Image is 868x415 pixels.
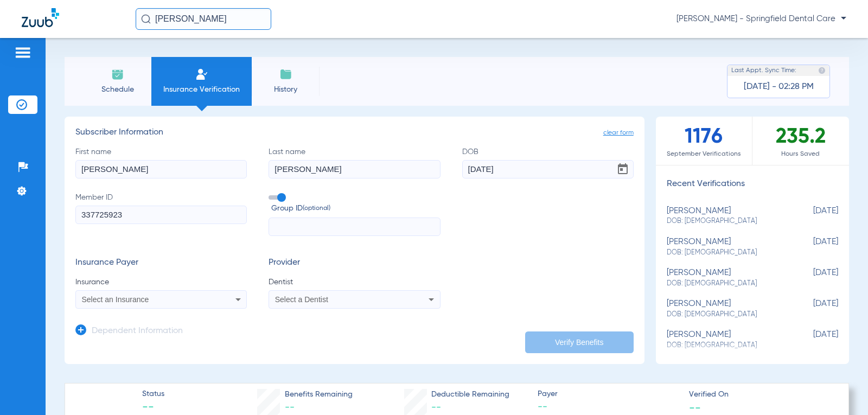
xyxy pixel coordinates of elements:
[462,146,634,178] label: DOB
[75,127,634,138] h3: Subscriber Information
[303,203,330,214] small: (optional)
[667,206,784,226] div: [PERSON_NAME]
[744,81,814,92] span: [DATE] - 02:28 PM
[667,237,784,257] div: [PERSON_NAME]
[784,268,838,288] span: [DATE]
[141,14,151,24] img: Search Icon
[285,403,295,412] span: --
[784,206,838,226] span: [DATE]
[784,299,838,319] span: [DATE]
[689,401,701,413] span: --
[260,84,311,95] span: History
[667,299,784,319] div: [PERSON_NAME]
[656,149,752,159] span: September Verifications
[431,403,441,412] span: --
[75,258,247,269] h3: Insurance Payer
[142,388,164,400] span: Status
[784,330,838,350] span: [DATE]
[752,117,849,165] div: 235.2
[667,216,784,226] span: DOB: [DEMOGRAPHIC_DATA]
[612,158,634,180] button: Open calendar
[667,310,784,320] span: DOB: [DEMOGRAPHIC_DATA]
[195,68,208,81] img: Manual Insurance Verification
[275,295,328,304] span: Select a Dentist
[667,330,784,350] div: [PERSON_NAME]
[656,117,752,165] div: 1176
[136,8,271,30] input: Search for patients
[462,160,634,178] input: DOBOpen calendar
[271,203,440,214] span: Group ID
[731,65,796,76] span: Last Appt. Sync Time:
[689,389,831,400] span: Verified On
[525,331,634,353] button: Verify Benefits
[92,326,183,337] h3: Dependent Information
[603,127,634,138] span: clear form
[14,46,31,59] img: hamburger-icon
[159,84,244,95] span: Insurance Verification
[784,237,838,257] span: [DATE]
[285,389,353,400] span: Benefits Remaining
[269,146,440,178] label: Last name
[667,279,784,289] span: DOB: [DEMOGRAPHIC_DATA]
[111,68,124,81] img: Schedule
[752,149,849,159] span: Hours Saved
[431,389,509,400] span: Deductible Remaining
[82,295,149,304] span: Select an Insurance
[269,258,440,269] h3: Provider
[667,248,784,258] span: DOB: [DEMOGRAPHIC_DATA]
[269,277,440,288] span: Dentist
[656,179,849,190] h3: Recent Verifications
[667,341,784,350] span: DOB: [DEMOGRAPHIC_DATA]
[22,8,59,27] img: Zuub Logo
[538,388,680,400] span: Payer
[676,14,846,24] span: [PERSON_NAME] - Springfield Dental Care
[279,68,292,81] img: History
[92,84,143,95] span: Schedule
[75,146,247,178] label: First name
[75,192,247,237] label: Member ID
[75,277,247,288] span: Insurance
[269,160,440,178] input: Last name
[538,400,680,414] span: --
[75,206,247,224] input: Member ID
[818,67,826,74] img: last sync help info
[75,160,247,178] input: First name
[667,268,784,288] div: [PERSON_NAME]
